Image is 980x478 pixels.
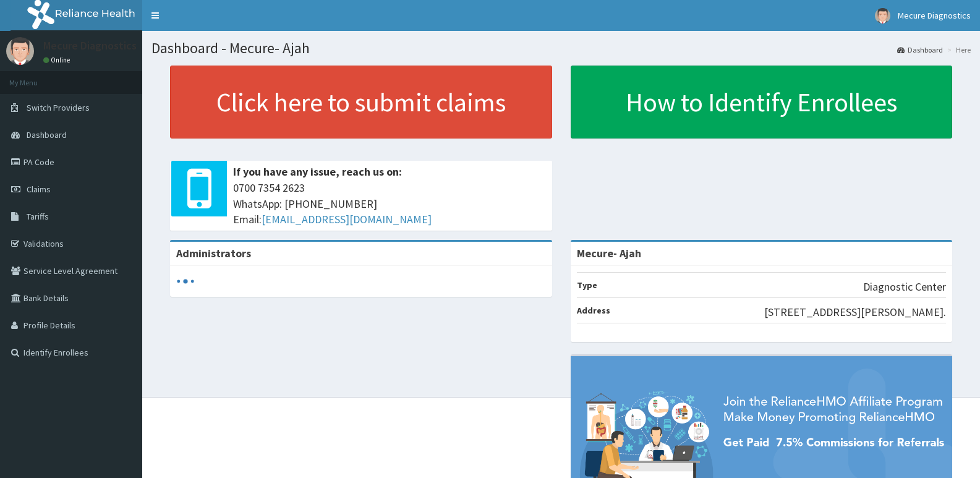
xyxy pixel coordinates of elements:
[898,10,971,21] span: Mecure Diagnostics
[875,8,890,23] img: User Image
[863,279,946,295] p: Diagnostic Center
[27,184,51,195] span: Claims
[27,102,90,113] span: Switch Providers
[233,164,402,179] b: If you have any issue, reach us on:
[764,304,946,320] p: [STREET_ADDRESS][PERSON_NAME].
[571,66,953,139] a: How to Identify Enrollees
[176,272,195,291] svg: audio-loading
[577,246,641,260] strong: Mecure- Ajah
[577,305,610,316] b: Address
[233,180,546,228] span: 0700 7354 2623 WhatsApp: [PHONE_NUMBER] Email:
[262,212,432,226] a: [EMAIL_ADDRESS][DOMAIN_NAME]
[43,40,137,51] p: Mecure Diagnostics
[151,40,971,56] h1: Dashboard - Mecure- Ajah
[27,211,49,222] span: Tariffs
[944,45,971,55] li: Here
[176,246,251,260] b: Administrators
[577,280,597,291] b: Type
[170,66,552,139] a: Click here to submit claims
[6,37,34,65] img: User Image
[27,129,67,140] span: Dashboard
[897,45,943,55] a: Dashboard
[43,56,73,64] a: Online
